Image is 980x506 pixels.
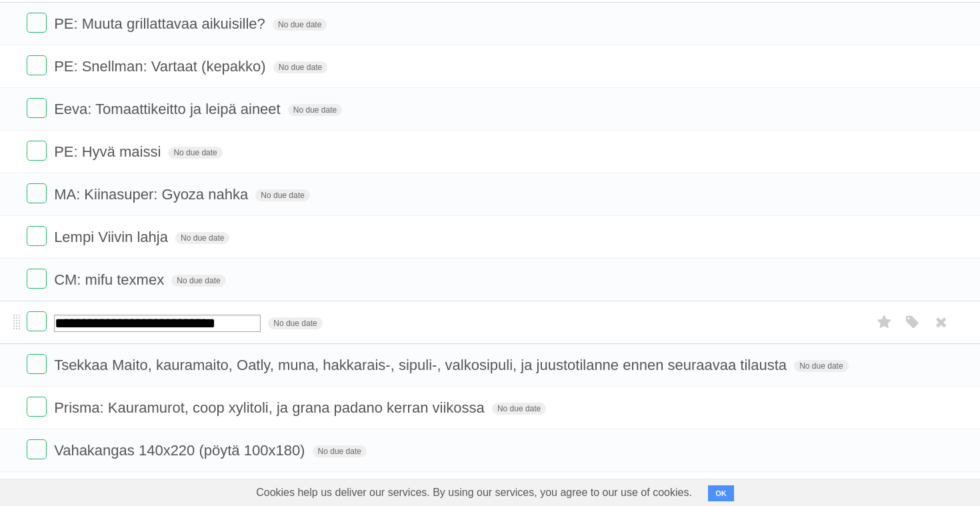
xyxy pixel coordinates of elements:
span: PE: Snellman: Vartaat (kepakko) [54,58,269,75]
span: No due date [268,317,322,329]
span: Prisma: Kauramurot, coop xylitoli, ja grana padano kerran viikossa [54,399,488,416]
span: No due date [492,403,546,415]
label: Done [27,439,47,459]
label: Done [27,141,47,161]
label: Done [27,354,47,374]
span: No due date [794,360,848,372]
label: Done [27,55,47,75]
span: No due date [273,19,327,31]
span: Lempi Viivin lahja [54,229,171,245]
span: Cookies help us deliver our services. By using our services, you agree to our use of cookies. [243,479,705,506]
label: Done [27,13,47,33]
span: No due date [168,147,222,159]
span: PE: Muuta grillattavaa aikuisille? [54,15,269,32]
label: Done [27,183,47,203]
label: Done [27,226,47,246]
span: No due date [313,445,367,457]
span: MA: Kiinasuper: Gyoza nahka [54,186,251,203]
span: PE: Hyvä maissi [54,143,164,160]
label: Star task [872,311,897,333]
label: Done [27,98,47,118]
span: No due date [171,275,225,287]
span: No due date [255,189,309,201]
label: Done [27,311,47,331]
span: No due date [273,61,327,73]
span: No due date [175,232,229,244]
span: CM: mifu texmex [54,271,167,288]
button: OK [708,485,734,501]
span: Vahakangas 140x220 (pöytä 100x180) [54,442,308,459]
label: Done [27,397,47,417]
span: Eeva: Tomaattikeitto ja leipä aineet [54,101,284,117]
span: No due date [288,104,342,116]
span: Tsekkaa Maito, kauramaito, Oatly, muna, hakkarais-, sipuli-, valkosipuli, ja juustotilanne ennen ... [54,357,790,373]
label: Done [27,269,47,289]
